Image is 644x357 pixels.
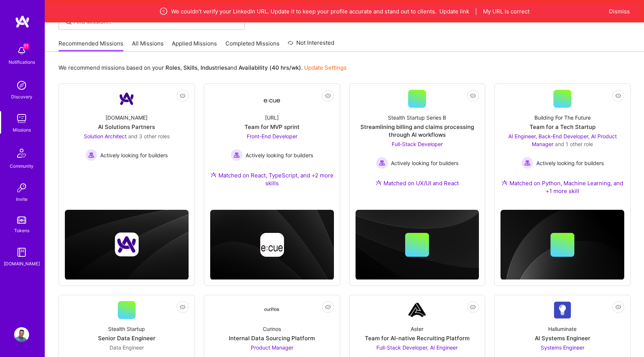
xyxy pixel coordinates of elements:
[118,90,136,108] img: Company Logo
[115,233,139,256] img: Company logo
[14,43,29,58] img: bell
[128,133,170,139] span: and 3 other roles
[14,78,29,93] img: discovery
[14,227,29,234] div: Tokens
[376,180,382,186] img: Ateam Purple Icon
[110,344,144,351] span: Data Engineer
[615,304,621,310] i: icon EyeClosed
[265,114,279,121] div: [URL]
[98,123,155,131] div: AI Solutions Partners
[180,304,186,310] i: icon EyeClosed
[470,93,476,99] i: icon EyeClosed
[475,7,477,15] span: |
[239,64,301,71] b: Availability (40 hrs/wk)
[132,40,164,52] a: All Missions
[483,7,530,15] button: My URL is correct
[59,64,347,72] p: We recommend missions based on your , , and .
[59,40,123,52] a: Recommended Missions
[15,15,30,28] img: logo
[508,133,617,147] span: AI Engineer, Back-End Developer, AI Product Manager
[260,233,284,257] img: Company logo
[501,210,624,280] img: cover
[229,334,315,342] div: Internal Data Sourcing Platform
[470,304,476,310] i: icon EyeClosed
[100,151,168,159] span: Actively looking for builders
[325,93,331,99] i: icon EyeClosed
[534,114,591,121] div: Building For The Future
[85,149,97,161] img: Actively looking for builders
[553,301,571,319] img: Company Logo
[201,64,227,71] b: Industries
[244,123,300,131] div: Team for MVP sprint
[165,64,180,71] b: Roles
[288,38,334,52] a: Not Interested
[17,217,26,224] img: tokens
[65,210,189,280] img: cover
[108,325,145,333] div: Stealth Startup
[13,126,31,134] div: Missions
[247,133,297,139] span: Front-End Developer
[365,334,470,342] div: Team for AI-native Recruiting Platform
[180,93,186,99] i: icon EyeClosed
[325,304,331,310] i: icon EyeClosed
[388,114,446,121] div: Stealth Startup Series B
[16,195,28,203] div: Invite
[263,307,281,312] img: Company Logo
[210,90,334,196] a: Company Logo[URL]Team for MVP sprintFront-End Developer Actively looking for buildersActively loo...
[14,327,29,342] img: User Avatar
[105,114,148,121] div: [DOMAIN_NAME]
[9,58,35,66] div: Notifications
[12,327,31,342] a: User Avatar
[411,325,423,333] div: Aster
[4,260,40,268] div: [DOMAIN_NAME]
[555,141,593,147] span: and 1 other role
[391,159,458,167] span: Actively looking for builders
[439,7,469,15] button: Update link
[225,40,280,52] a: Completed Missions
[304,64,347,71] a: Update Settings
[376,157,388,169] img: Actively looking for builders
[10,162,34,170] div: Community
[84,133,127,139] span: Solution Architect
[541,344,584,351] span: Systems Engineer
[356,210,479,280] img: cover
[536,159,604,167] span: Actively looking for builders
[609,7,630,15] button: Dismiss
[211,172,217,178] img: Ateam Purple Icon
[408,301,426,319] img: Company Logo
[23,43,29,49] span: 11
[231,149,243,161] img: Actively looking for builders
[548,325,577,333] div: Halluminate
[98,334,155,342] div: Senior Data Engineer
[521,157,533,169] img: Actively looking for builders
[535,334,590,342] div: AI Systems Engineer
[251,344,293,351] span: Product Manager
[502,180,508,186] img: Ateam Purple Icon
[172,40,217,52] a: Applied Missions
[210,171,334,187] div: Matched on React, TypeScript, and +2 more skills
[183,64,198,71] b: Skills
[13,144,31,162] img: Community
[376,179,459,187] div: Matched on UX/UI and React
[210,210,334,280] img: cover
[263,325,281,333] div: Curinos
[263,92,281,105] img: Company Logo
[376,344,458,351] span: Full-Stack Developer, AI Engineer
[14,245,29,260] img: guide book
[356,90,479,196] a: Stealth Startup Series BStreamlining billing and claims processing through AI workflowsFull-Stack...
[14,180,29,195] img: Invite
[530,123,596,131] div: Team for a Tech Startup
[83,7,605,16] div: We couldn’t verify your LinkedIn URL. Update it to keep your profile accurate and stand out to cl...
[615,93,621,99] i: icon EyeClosed
[11,93,32,101] div: Discovery
[356,123,479,139] div: Streamlining billing and claims processing through AI workflows
[246,151,313,159] span: Actively looking for builders
[14,111,29,126] img: teamwork
[501,179,624,195] div: Matched on Python, Machine Learning, and +1 more skill
[392,141,443,147] span: Full-Stack Developer
[501,90,624,204] a: Building For The FutureTeam for a Tech StartupAI Engineer, Back-End Developer, AI Product Manager...
[65,90,189,181] a: Company Logo[DOMAIN_NAME]AI Solutions PartnersSolution Architect and 3 other rolesActively lookin...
